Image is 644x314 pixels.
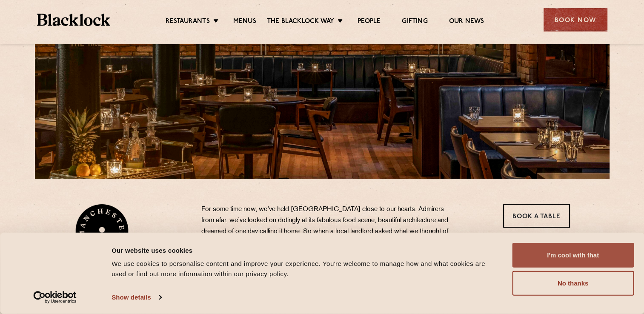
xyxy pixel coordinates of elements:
[449,17,484,27] a: Our News
[233,17,256,27] a: Menus
[18,291,92,304] a: Usercentrics Cookiebot - opens in a new window
[503,204,570,228] a: Book a Table
[74,204,130,268] img: BL_Manchester_Logo-bleed.png
[112,291,161,304] a: Show details
[512,243,634,268] button: I'm cool with that
[37,14,111,26] img: BL_Textured_Logo-footer-cropped.svg
[544,8,607,31] div: Book Now
[201,204,452,303] p: For some time now, we’ve held [GEOGRAPHIC_DATA] close to our hearts. Admirers from afar, we’ve lo...
[512,271,634,296] button: No thanks
[402,17,427,27] a: Gifting
[112,259,493,279] div: We use cookies to personalise content and improve your experience. You're welcome to manage how a...
[267,17,334,27] a: The Blacklock Way
[358,17,381,27] a: People
[112,245,493,255] div: Our website uses cookies
[166,17,210,27] a: Restaurants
